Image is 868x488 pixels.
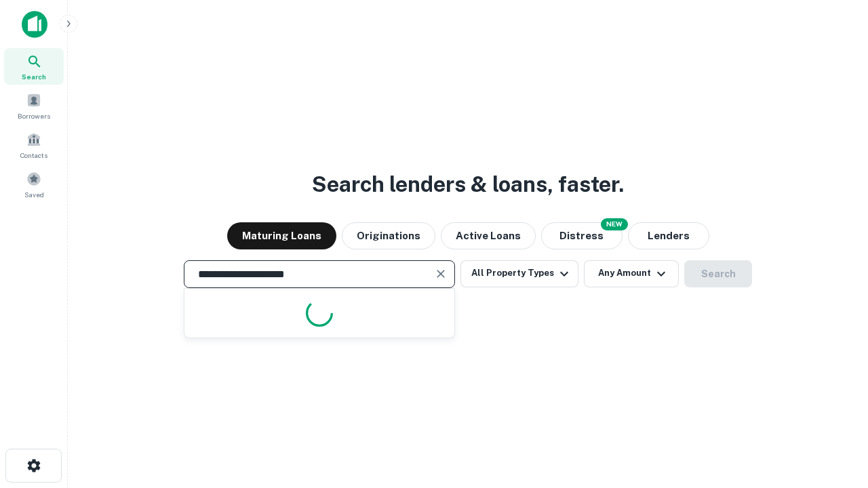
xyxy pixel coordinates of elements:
button: Originations [342,222,435,249]
button: Clear [431,264,450,283]
span: Borrowers [18,110,50,121]
iframe: Chat Widget [800,380,868,445]
span: Saved [24,189,44,200]
span: Search [22,71,46,82]
button: Active Loans [441,222,536,249]
a: Saved [4,166,64,203]
button: All Property Types [460,260,578,287]
div: NEW [601,218,628,230]
button: Search distressed loans with lien and other non-mortgage details. [541,222,623,249]
span: Contacts [20,150,47,161]
button: Maturing Loans [227,222,336,249]
button: Any Amount [584,260,679,287]
a: Search [4,48,64,85]
a: Contacts [4,127,64,163]
h3: Search lenders & loans, faster. [312,168,624,201]
img: capitalize-icon.png [22,11,47,38]
a: Borrowers [4,87,64,124]
button: Lenders [628,222,709,249]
